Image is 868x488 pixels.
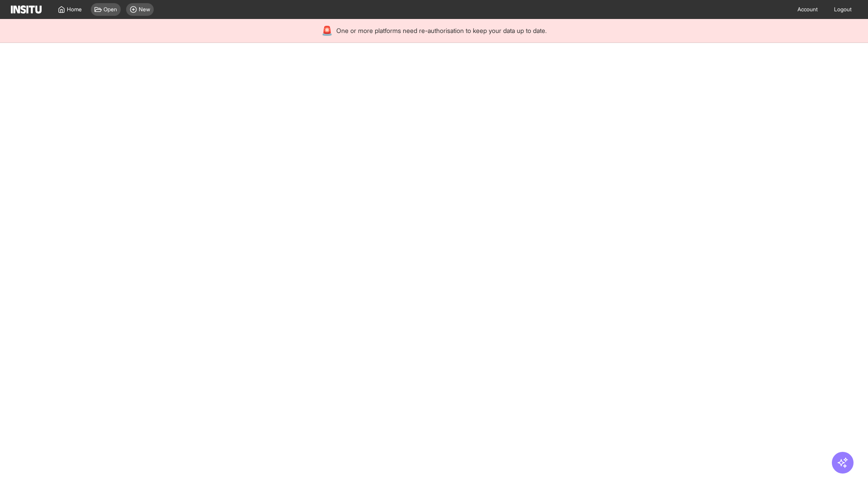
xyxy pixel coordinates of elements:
[11,5,42,14] img: Logo
[67,6,82,13] span: Home
[104,6,117,13] span: Open
[321,24,333,37] div: 🚨
[336,26,547,35] span: One or more platforms need re-authorisation to keep your data up to date.
[139,6,150,13] span: New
